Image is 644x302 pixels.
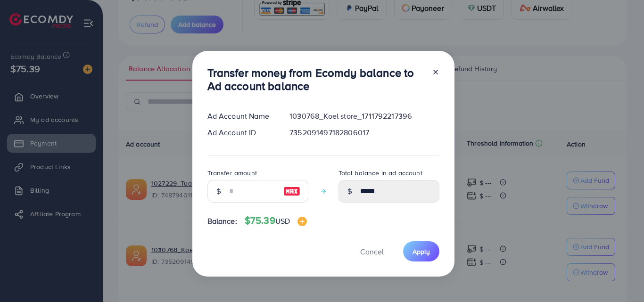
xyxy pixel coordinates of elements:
[297,217,307,226] img: image
[282,127,446,138] div: 7352091497182806017
[200,111,282,122] div: Ad Account Name
[207,66,424,93] h3: Transfer money from Ecomdy balance to Ad account balance
[245,215,307,227] h4: $75.39
[360,246,384,257] span: Cancel
[403,241,439,261] button: Apply
[413,247,430,256] span: Apply
[348,241,396,261] button: Cancel
[200,127,282,138] div: Ad Account ID
[282,111,446,122] div: 1030768_Koel store_1711792217396
[283,186,300,197] img: image
[275,216,290,226] span: USD
[339,168,422,178] label: Total balance in ad account
[207,216,237,227] span: Balance:
[604,260,637,295] iframe: Chat
[207,168,257,178] label: Transfer amount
